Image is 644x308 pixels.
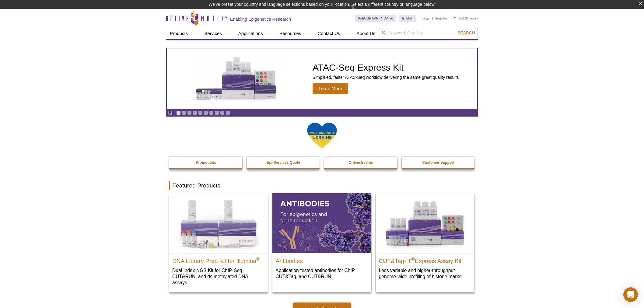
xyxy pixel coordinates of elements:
[193,110,197,115] a: Go to slide 4
[235,28,267,39] a: Applications
[226,110,230,115] a: Go to slide 10
[324,157,398,168] a: Online Events
[187,110,192,115] a: Go to slide 3
[176,110,181,115] a: Go to slide 1
[376,193,474,253] img: CUT&Tag-IT® Express Assay Kit
[167,48,477,109] article: ATAC-Seq Express Kit
[272,193,371,253] img: All Antibodies
[411,256,415,261] sup: ®
[422,16,431,20] a: Login
[313,75,459,80] p: Simplified, faster ATAC-Seq workflow delivering the same great quality results
[169,157,243,168] a: Promotions
[256,256,260,261] sup: ®
[275,255,368,264] h2: Antibodies
[182,110,186,115] a: Go to slide 2
[457,30,475,35] span: Search
[172,255,265,264] h2: DNA Library Prep Kit for Illumina
[272,193,371,285] a: All Antibodies Antibodies Application-tested antibodies for ChIP, CUT&Tag, and CUT&RUN.
[307,122,337,149] img: We Stand With Ukraine
[623,287,638,302] div: Open Intercom Messenger
[169,193,268,253] img: DNA Library Prep Kit for Illumina
[313,63,459,72] h2: ATAC-Seq Express Kit
[204,110,208,115] a: Go to slide 6
[187,55,287,102] img: ATAC-Seq Express Kit
[247,157,320,168] a: Epi-Services Quote
[196,160,216,165] strong: Promotions
[172,267,265,286] p: Dual Index NGS Kit for ChIP-Seq, CUT&RUN, and ds methylated DNA assays.
[314,28,344,39] a: Contact Us
[379,28,478,38] input: Keyword, Cat. No.
[349,160,373,165] strong: Online Events
[376,193,474,285] a: CUT&Tag-IT® Express Assay Kit CUT&Tag-IT®Express Assay Kit Less variable and higher-throughput ge...
[432,15,433,22] li: |
[453,16,456,19] img: Your Cart
[276,28,305,39] a: Resources
[275,267,368,280] p: Application-tested antibodies for ChIP, CUT&Tag, and CUT&RUN.
[379,267,471,280] p: Less variable and higher-throughput genome-wide profiling of histone marks​.
[168,110,173,115] a: Toggle autoplay
[402,157,475,168] a: Customer Support
[353,28,379,39] a: About Us
[379,255,471,264] h2: CUT&Tag-IT Express Assay Kit
[209,110,214,115] a: Go to slide 7
[267,160,300,165] strong: Epi-Services Quote
[313,83,348,94] span: Learn More
[169,181,475,190] h2: Featured Products
[198,110,203,115] a: Go to slide 5
[169,193,268,292] a: DNA Library Prep Kit for Illumina DNA Library Prep Kit for Illumina® Dual Index NGS Kit for ChIP-...
[399,15,416,22] a: English
[422,160,454,165] strong: Customer Support
[435,16,447,20] a: Register
[167,48,477,109] a: ATAC-Seq Express Kit ATAC-Seq Express Kit Simplified, faster ATAC-Seq workflow delivering the sam...
[201,28,226,39] a: Services
[230,16,291,22] h2: Enabling Epigenetics Research
[453,15,478,22] li: (0 items)
[456,30,477,36] button: Search
[166,28,191,39] a: Products
[351,5,367,19] img: Change Here
[453,16,464,20] a: Cart
[220,110,225,115] a: Go to slide 9
[355,15,396,22] a: [GEOGRAPHIC_DATA]
[215,110,219,115] a: Go to slide 8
